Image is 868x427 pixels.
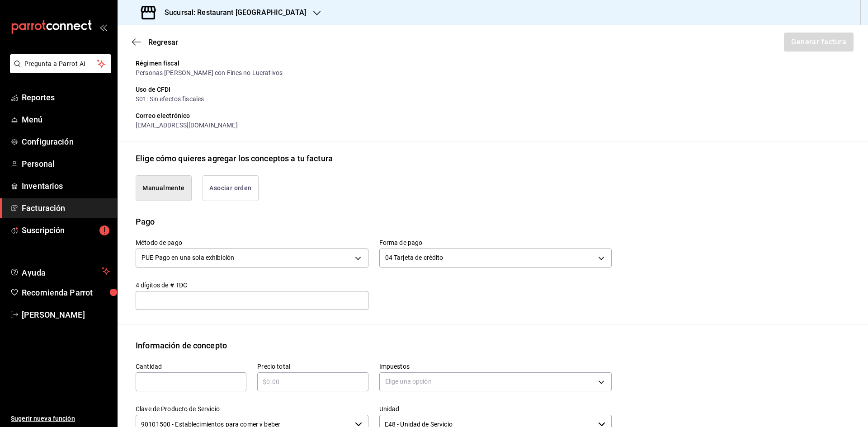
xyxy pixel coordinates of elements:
span: 04 Tarjeta de crédito [385,253,443,262]
span: Facturación [22,202,110,214]
div: Régimen fiscal [136,59,612,68]
button: Regresar [132,38,178,47]
label: 4 dígitos de # TDC [136,282,368,288]
label: Impuestos [379,363,612,369]
span: Inventarios [22,180,110,192]
div: Correo electrónico [136,111,612,121]
span: Reportes [22,91,110,103]
button: open_drawer_menu [99,23,107,31]
div: [EMAIL_ADDRESS][DOMAIN_NAME] [136,121,612,130]
span: Configuración [22,136,110,148]
span: Recomienda Parrot [22,286,110,299]
label: Clave de Producto de Servicio [136,405,368,412]
label: Cantidad [136,363,246,369]
span: [PERSON_NAME] [22,309,110,321]
label: Forma de pago [379,239,612,245]
span: Sugerir nueva función [11,414,110,423]
span: Pregunta a Parrot AI [24,59,97,69]
div: Elige cómo quieres agregar los conceptos a tu factura [136,152,333,164]
div: Personas [PERSON_NAME] con Fines no Lucrativos [136,68,612,78]
div: Elige una opción [379,372,612,391]
button: Pregunta a Parrot AI [10,54,111,73]
div: Pago [136,216,155,228]
h3: Sucursal: Restaurant [GEOGRAPHIC_DATA] [157,7,306,18]
span: PUE Pago en una sola exhibición [142,253,234,262]
span: Ayuda [22,266,98,277]
div: S01: Sin efectos fiscales [136,94,612,104]
input: $0.00 [257,376,368,387]
span: Suscripción [22,224,110,236]
a: Pregunta a Parrot AI [6,66,111,75]
span: Menú [22,113,110,126]
button: Manualmente [136,175,192,201]
span: Personal [22,158,110,170]
span: Regresar [148,38,178,47]
label: Método de pago [136,239,368,245]
label: Unidad [379,405,612,412]
div: Información de concepto [136,339,227,352]
label: Precio total [257,363,368,369]
button: Asociar orden [203,175,259,201]
div: Uso de CFDI [136,85,612,94]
